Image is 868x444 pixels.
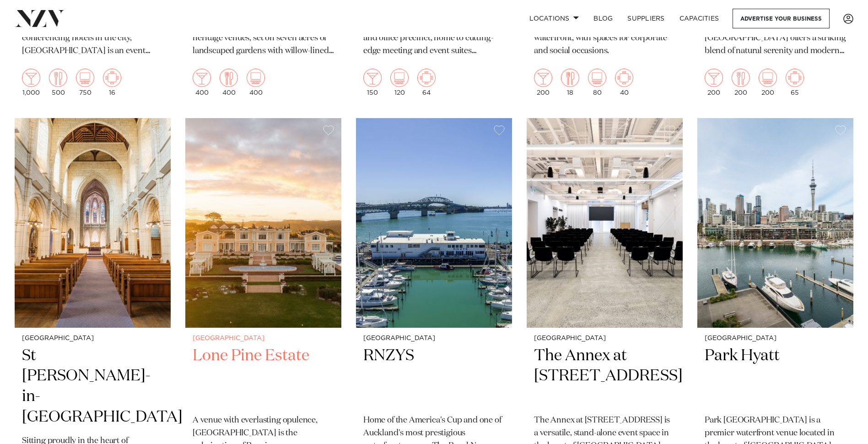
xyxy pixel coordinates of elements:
[193,346,334,407] h2: Lone Pine Estate
[76,69,94,87] img: theatre.png
[588,69,606,87] img: theatre.png
[363,69,382,87] img: cocktail.png
[732,69,750,87] img: dining.png
[363,346,505,407] h2: RNZYS
[22,69,40,87] img: cocktail.png
[22,69,40,96] div: 1,000
[49,69,67,87] img: dining.png
[534,69,552,87] img: cocktail.png
[705,346,846,407] h2: Park Hyatt
[22,346,163,428] h2: St [PERSON_NAME]-in-[GEOGRAPHIC_DATA]
[615,69,633,96] div: 40
[363,69,382,96] div: 150
[247,69,265,96] div: 400
[417,69,436,96] div: 64
[193,335,334,342] small: [GEOGRAPHIC_DATA]
[103,69,121,87] img: meeting.png
[786,69,804,96] div: 65
[76,69,94,96] div: 750
[220,69,238,96] div: 400
[786,69,804,87] img: meeting.png
[220,69,238,87] img: dining.png
[247,69,265,87] img: theatre.png
[15,10,65,27] img: nzv-logo.png
[534,346,675,407] h2: The Annex at [STREET_ADDRESS]
[390,69,409,87] img: theatre.png
[417,69,436,87] img: meeting.png
[49,69,67,96] div: 500
[363,335,505,342] small: [GEOGRAPHIC_DATA]
[193,69,211,96] div: 400
[588,69,606,96] div: 80
[534,335,675,342] small: [GEOGRAPHIC_DATA]
[705,69,723,96] div: 200
[522,9,586,28] a: Locations
[733,9,830,28] a: Advertise your business
[193,69,211,87] img: cocktail.png
[561,69,579,96] div: 18
[672,9,727,28] a: Capacities
[22,335,163,342] small: [GEOGRAPHIC_DATA]
[759,69,777,96] div: 200
[586,9,620,28] a: BLOG
[390,69,409,96] div: 120
[705,335,846,342] small: [GEOGRAPHIC_DATA]
[103,69,121,96] div: 16
[534,69,552,96] div: 200
[620,9,672,28] a: SUPPLIERS
[759,69,777,87] img: theatre.png
[615,69,633,87] img: meeting.png
[732,69,750,96] div: 200
[705,69,723,87] img: cocktail.png
[561,69,579,87] img: dining.png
